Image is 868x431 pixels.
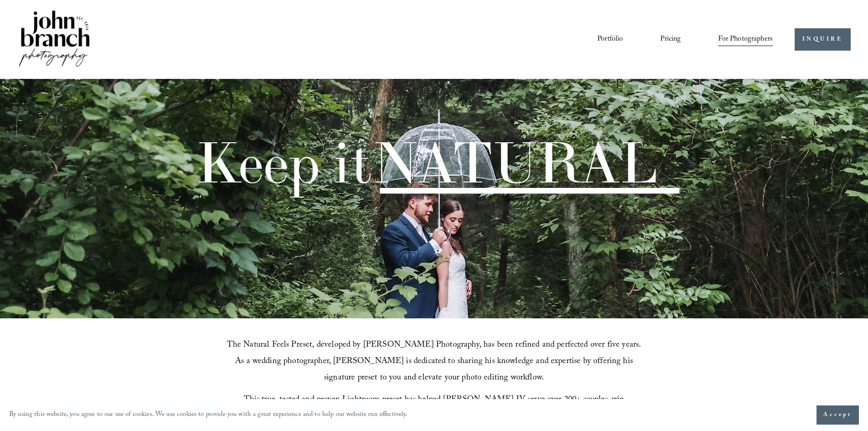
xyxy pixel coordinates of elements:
h1: Keep it [195,134,657,191]
a: folder dropdown [718,31,773,47]
a: Portfolio [597,31,623,47]
span: For Photographers [718,32,773,47]
button: Accept [817,405,859,425]
p: By using this website, you agree to our use of cookies. We use cookies to provide you with a grea... [9,409,408,422]
a: Pricing [660,31,681,47]
span: Accept [823,410,852,420]
span: This true, tested and proven Lightroom preset has helped [PERSON_NAME] IV serve over 200+ couples... [228,393,627,424]
span: NATURAL [372,126,657,198]
img: John Branch IV Photography [17,9,91,70]
a: INQUIRE [795,28,851,51]
span: The Natural Feels Preset, developed by [PERSON_NAME] Photography, has been refined and perfected ... [227,338,644,385]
